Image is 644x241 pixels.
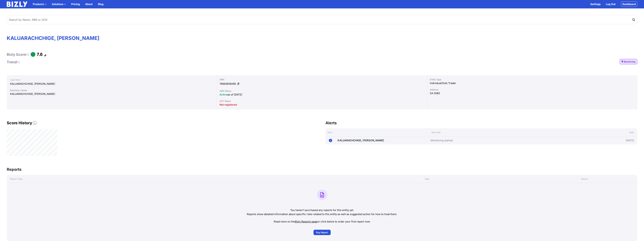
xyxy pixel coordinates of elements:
button: Solutions [52,2,66,6]
span: Not registered [220,103,237,106]
p: Read more on the or click below to order your first report now. [9,220,635,224]
div: GST Status [220,99,424,103]
div: Date [585,131,637,134]
a: Pricing [71,2,80,6]
span: Active [220,93,227,96]
a: Monitoring started [431,138,453,142]
h1: 7.6 [37,52,43,57]
h1: Trend : [7,60,20,64]
h1: KALUARACHCHIGE, [PERSON_NAME] [7,35,637,41]
a: KALUARACHCHIGE, [PERSON_NAME] [338,139,384,142]
div: Date [322,177,532,181]
div: as of [DATE] [220,93,424,97]
h1: Bizly Score : [7,52,29,57]
a: Monitoring [620,59,637,64]
div: KALUARACHCHIGE, [PERSON_NAME] [10,82,213,86]
div: Business names [10,89,213,92]
a: Settings [590,2,601,6]
span: Monitoring [624,60,635,63]
a: About [85,2,93,6]
div: Alert title [429,131,585,134]
div: ABN [220,78,424,81]
span: Buy Report [316,231,328,234]
div: Legal Name [10,78,213,82]
p: You haven't purchased any reports for this entity yet. [9,208,635,212]
div: Report Type [7,177,322,181]
a: Log Out [606,2,616,6]
span: 76993618499 [220,82,236,85]
div: ABN Status [220,89,424,93]
h3: Alerts [325,120,337,126]
h2: Score History [7,120,319,126]
div: Alert [325,131,430,134]
a: Buy Report [313,230,331,235]
a: Dashboard [621,2,637,7]
div: Individual/Sole Trader [430,81,634,85]
a: Blog [98,2,103,6]
div: Entity Type [430,78,634,81]
p: Reports show detailed information about specific risks related to this entity as well as suggeste... [9,212,635,216]
div: [DATE] [583,138,634,143]
div: Address [430,88,634,91]
div: Report [532,177,637,181]
button: Products [33,2,46,6]
input: Search by Name, ABN or ACN [7,15,637,24]
div: KALUARACHCHIGE, [PERSON_NAME] [10,92,213,96]
a: Bizly Reports page [295,220,317,223]
h3: Reports [7,167,22,172]
div: SA 5082 [430,91,634,95]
